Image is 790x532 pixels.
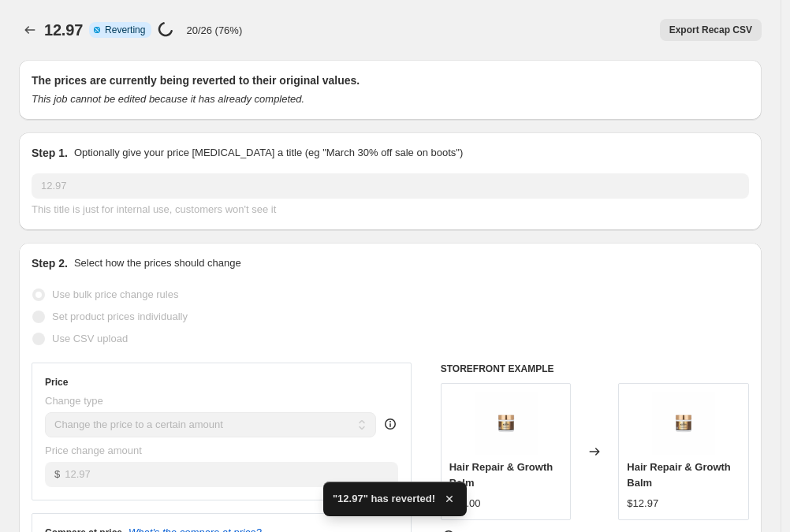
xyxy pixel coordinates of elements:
p: Select how the prices should change [74,255,241,271]
span: Reverting [105,24,145,36]
button: Price change jobs [19,19,41,41]
span: Export Recap CSV [669,24,752,36]
input: 80.00 [65,462,398,487]
span: Use bulk price change rules [52,288,178,300]
span: Change type [45,395,103,407]
span: Use CSV upload [52,333,128,344]
p: 20/26 (76%) [186,24,242,36]
div: $12.97 [627,496,658,512]
span: Price change amount [45,445,142,456]
span: Hair Repair & Growth Balm [449,461,553,489]
p: Optionally give your price [MEDICAL_DATA] a title (eg "March 30% off sale on boots") [74,145,463,161]
i: This job cannot be edited because it has already completed. [32,93,304,105]
span: "12.97" has reverted! [333,491,435,507]
img: image_196673ac-b4f0-4df7-a34d-b7ba425ce149_80x.png [475,392,538,455]
span: Set product prices individually [52,311,188,322]
span: 12.97 [44,21,83,39]
span: $ [54,468,60,480]
h6: STOREFRONT EXAMPLE [441,363,749,375]
button: Export Recap CSV [660,19,762,41]
h2: Step 2. [32,255,68,271]
span: This title is just for internal use, customers won't see it [32,203,276,215]
img: image_196673ac-b4f0-4df7-a34d-b7ba425ce149_80x.png [652,392,715,455]
h2: The prices are currently being reverted to their original values. [32,73,749,88]
h3: Price [45,376,68,389]
h2: Step 1. [32,145,68,161]
div: help [382,416,398,432]
input: 30% off holiday sale [32,173,749,199]
span: Hair Repair & Growth Balm [627,461,730,489]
